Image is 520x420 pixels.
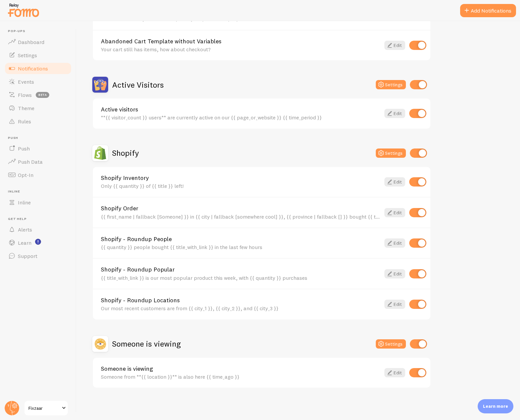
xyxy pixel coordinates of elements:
a: Dashboard [4,35,72,49]
span: Fixzaar [28,404,60,412]
span: Alerts [18,226,32,233]
span: Get Help [8,217,72,221]
h2: Someone is viewing [112,339,181,349]
img: Someone is viewing [92,336,108,352]
img: fomo-relay-logo-orange.svg [7,2,40,19]
a: Edit [384,269,405,278]
a: Active visitors [101,106,380,112]
a: Shopify - Roundup Popular [101,267,380,273]
div: Only {{ quantity }} of {{ title }} left! [101,183,380,189]
span: Inline [8,189,72,194]
a: Opt-In [4,168,72,182]
a: Fixzaar [24,400,68,416]
span: Pop-ups [8,29,72,33]
a: Push Data [4,155,72,168]
a: Edit [384,238,405,248]
span: beta [36,92,49,98]
a: Someone is viewing [101,366,380,372]
div: {{ quantity }} people bought {{ title_with_link }} in the last few hours [101,244,380,250]
a: Edit [384,368,405,377]
span: Push [8,136,72,140]
a: Shopify Inventory [101,175,380,181]
a: Edit [384,208,405,217]
a: Shopify Order [101,205,380,211]
div: Our most recent customers are from {{ city_1 }}, {{ city_2 }}, and {{ city_3 }} [101,305,380,311]
img: Shopify [92,145,108,161]
a: Push [4,142,72,155]
a: Events [4,75,72,88]
span: Support [18,253,37,259]
a: Rules [4,115,72,128]
div: Someone from **{{ location }}** is also here {{ time_ago }} [101,374,380,380]
a: Edit [384,109,405,118]
a: Abandoned Cart Template without Variables [101,38,380,44]
span: Settings [18,52,37,59]
a: Edit [384,41,405,50]
span: Theme [18,105,34,111]
span: Events [18,78,34,85]
div: {{ title_with_link }} is our most popular product this week, with {{ quantity }} purchases [101,275,380,281]
span: Opt-In [18,172,33,178]
a: Shopify - Roundup People [101,236,380,242]
button: Settings [376,148,406,158]
span: Learn [18,239,31,246]
span: Dashboard [18,39,44,45]
a: Shopify - Roundup Locations [101,297,380,303]
div: {{ first_name | fallback [Someone] }} in {{ city | fallback [somewhere cool] }}, {{ province | fa... [101,214,380,220]
div: Learn more [478,399,513,413]
a: Theme [4,102,72,115]
span: Flows [18,92,32,98]
p: Learn more [483,403,508,409]
button: Settings [376,80,406,89]
span: Notifications [18,65,48,72]
button: Settings [376,339,406,349]
a: Learn [4,236,72,249]
a: Inline [4,196,72,209]
svg: <p>Watch New Feature Tutorials!</p> [35,239,41,245]
span: Push [18,145,30,152]
a: Alerts [4,223,72,236]
a: Flows beta [4,88,72,102]
span: Inline [18,199,31,206]
div: **{{ visitor_count }} users** are currently active on our {{ page_or_website }} {{ time_period }} [101,114,380,120]
a: Edit [384,177,405,187]
img: Active Visitors [92,77,108,93]
a: Edit [384,300,405,309]
div: Your cart still has items, how about checkout? [101,46,380,52]
span: Push Data [18,158,43,165]
h2: Shopify [112,148,139,158]
a: Notifications [4,62,72,75]
a: Support [4,249,72,263]
a: Settings [4,49,72,62]
h2: Active Visitors [112,80,164,90]
span: Rules [18,118,31,125]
